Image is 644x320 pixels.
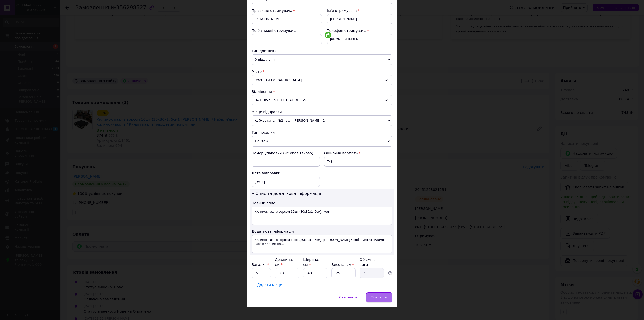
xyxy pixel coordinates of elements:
span: По батькові отримувача [252,29,296,33]
span: Додати місце [257,283,282,287]
div: Оціночна вартість [324,151,392,156]
span: Прізвище отримувача [252,9,292,13]
textarea: Килимок пазл з ворсом 10шт (30х30х1, 5см), [PERSON_NAME] / Набір м'яких килимок-пазлів / Килим па... [252,235,392,253]
textarea: Килимок пазл з ворсом 10шт (30х30х1, 5см), Колі... [252,207,392,225]
div: Номер упаковки (не обов'язково) [252,151,320,156]
div: Відділення [252,89,392,94]
div: Місто [252,69,392,74]
label: Висота, см [331,263,354,267]
div: Повний опис [252,201,392,206]
div: смт. [GEOGRAPHIC_DATA] [252,75,392,85]
span: с. Жовтанці: №1: вул. [PERSON_NAME], 1 [252,115,392,126]
span: Скасувати [339,295,357,299]
input: +380 [327,34,392,44]
label: Вага, кг [252,263,269,267]
div: №1: вул. [STREET_ADDRESS] [252,95,392,105]
span: У відділенні [252,54,392,65]
label: Ширина, см [303,258,319,267]
label: Довжина, см [275,258,293,267]
span: Зберегти [371,295,387,299]
span: Телефон отримувача [327,29,366,33]
div: Додаткова інформація [252,229,392,234]
span: Ім'я отримувача [327,9,357,13]
span: Місце відправки [252,110,282,114]
span: Тип доставки [252,49,277,53]
span: Вантаж [252,136,392,147]
span: Тип посилки [252,130,275,134]
span: Опис та додаткова інформація [255,191,321,196]
div: Дата відправки [252,171,320,176]
div: Об'ємна вага [360,257,384,267]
